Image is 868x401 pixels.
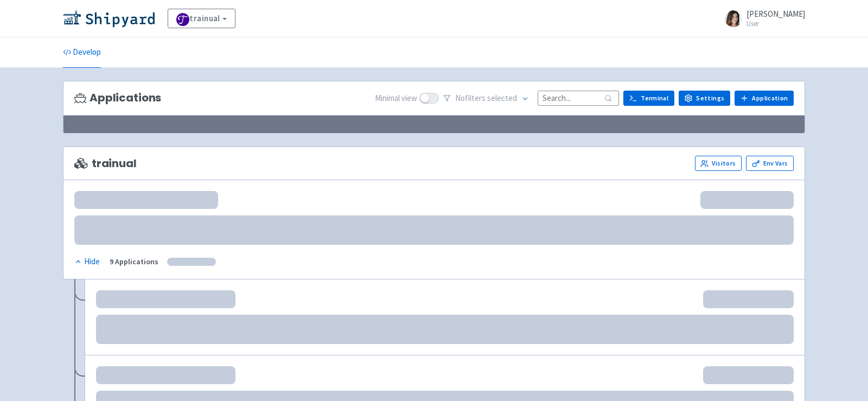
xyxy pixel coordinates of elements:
[168,9,235,28] a: trainual
[679,91,730,106] a: Settings
[455,92,517,105] span: No filter s
[74,256,101,268] button: Hide
[375,92,417,105] span: Minimal view
[63,37,101,68] a: Develop
[74,92,161,104] h3: Applications
[110,256,158,268] div: 9 Applications
[487,93,517,103] span: selected
[746,20,805,27] small: User
[74,256,100,268] div: Hide
[746,156,794,171] a: Env Vars
[74,157,137,170] span: trainual
[746,9,805,19] span: [PERSON_NAME]
[718,10,805,27] a: [PERSON_NAME] User
[735,91,794,106] a: Application
[63,10,155,27] img: Shipyard logo
[623,91,674,106] a: Terminal
[538,91,619,105] input: Search...
[695,156,742,171] a: Visitors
